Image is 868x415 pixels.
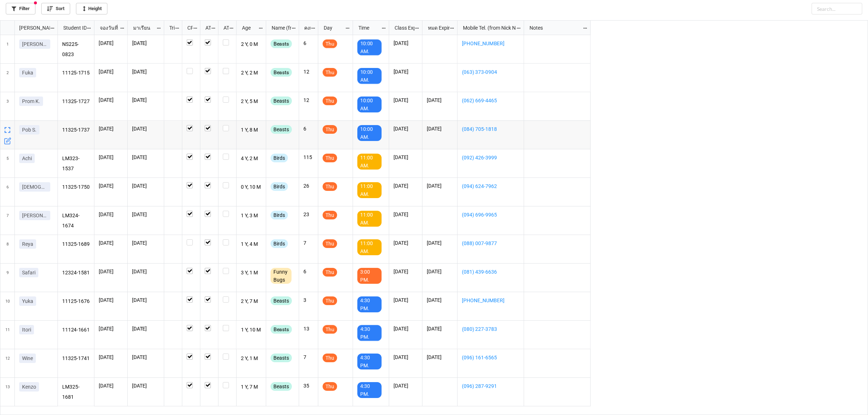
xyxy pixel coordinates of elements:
[99,268,123,275] p: [DATE]
[303,68,314,75] p: 12
[393,154,418,161] p: [DATE]
[41,3,70,14] a: Sort
[357,182,382,198] div: 11:00 AM.
[303,296,314,304] p: 3
[271,154,288,162] div: Birds
[22,240,33,248] p: Reya
[393,211,418,218] p: [DATE]
[303,239,314,247] p: 7
[99,182,123,189] p: [DATE]
[7,92,9,120] span: 3
[62,182,90,192] p: 11325-1750
[357,125,382,141] div: 10:00 AM.
[393,125,418,132] p: [DATE]
[424,24,450,32] div: หมด Expired date (from [PERSON_NAME] Name)
[357,39,382,55] div: 10:00 AM.
[271,68,292,77] div: Beasts
[427,182,453,189] p: [DATE]
[99,354,123,361] p: [DATE]
[323,239,337,248] div: Thu
[271,97,292,105] div: Beasts
[267,24,291,32] div: Name (from Class)
[7,206,9,235] span: 7
[241,354,262,364] p: 2 Y, 1 M
[271,296,292,305] div: Beasts
[462,268,519,276] a: (081) 439-6636
[323,296,337,305] div: Thu
[462,211,519,219] a: (094) 696-9965
[5,378,10,406] span: 13
[393,97,418,104] p: [DATE]
[241,125,262,135] p: 1 Y, 8 M
[241,97,262,107] p: 2 Y, 5 M
[393,39,418,47] p: [DATE]
[241,154,262,164] p: 4 Y, 2 M
[462,125,519,133] a: (084) 705-1818
[241,268,262,278] p: 3 Y, 1 M
[390,24,414,32] div: Class Expiration
[132,97,159,104] p: [DATE]
[323,382,337,391] div: Thu
[22,98,40,105] p: Prom K.
[129,24,156,32] div: มาเรียน
[62,325,90,335] p: 11124-1661
[201,24,211,32] div: ATT
[319,24,345,32] div: Day
[393,382,418,389] p: [DATE]
[22,126,37,133] p: Pob S.
[62,382,90,402] p: LM325-1681
[462,182,519,190] a: (094) 624-7962
[99,97,123,104] p: [DATE]
[357,97,382,112] div: 10:00 AM.
[462,354,519,361] a: (096) 161-6565
[7,264,9,292] span: 9
[132,125,159,132] p: [DATE]
[241,382,262,392] p: 1 Y, 7 M
[303,354,314,361] p: 7
[7,35,9,63] span: 1
[241,325,262,335] p: 1 Y, 10 M
[357,296,382,312] div: 4:30 PM.
[462,68,519,76] a: (063) 373-0904
[241,182,262,192] p: 0 Y, 10 M
[22,183,47,191] p: [DEMOGRAPHIC_DATA]
[5,321,10,349] span: 11
[62,211,90,230] p: LM324-1674
[165,24,175,32] div: Trial Student
[132,182,159,189] p: [DATE]
[427,325,453,332] p: [DATE]
[5,349,10,377] span: 12
[303,382,314,389] p: 35
[59,24,86,32] div: Student ID (from [PERSON_NAME] Name)
[62,268,90,278] p: 12324-1581
[462,296,519,304] a: [PHONE_NUMBER]
[323,211,337,219] div: Thu
[303,97,314,104] p: 12
[271,354,292,362] div: Beasts
[357,211,382,227] div: 11:00 AM.
[22,355,33,362] p: Wine
[303,39,314,47] p: 6
[303,125,314,132] p: 6
[357,354,382,369] div: 4:30 PM.
[271,39,292,48] div: Beasts
[427,97,453,104] p: [DATE]
[238,24,259,32] div: Age
[22,383,36,390] p: Kenzo
[459,24,516,32] div: Mobile Tel. (from Nick Name)
[393,325,418,332] p: [DATE]
[393,239,418,247] p: [DATE]
[241,296,262,307] p: 2 Y, 7 M
[7,64,9,92] span: 2
[323,182,337,191] div: Thu
[22,326,31,333] p: Itori
[323,39,337,48] div: Thu
[62,125,90,135] p: 11325-1737
[427,296,453,304] p: [DATE]
[22,269,35,276] p: Safari
[462,97,519,104] a: (062) 669-4465
[99,154,123,161] p: [DATE]
[22,212,47,219] p: [PERSON_NAME]ปู
[323,97,337,105] div: Thu
[99,325,123,332] p: [DATE]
